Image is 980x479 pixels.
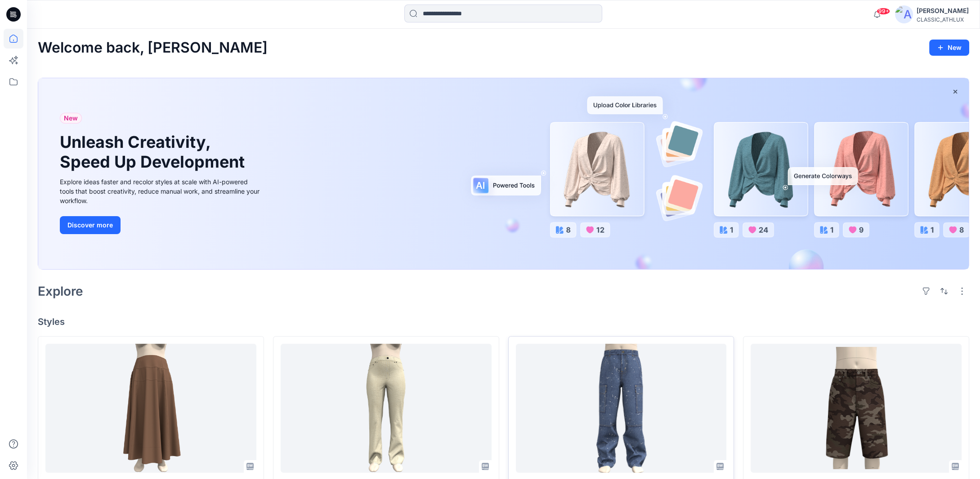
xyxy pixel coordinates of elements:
[917,16,969,23] div: CLASSIC_ATHLUX
[281,344,492,473] a: CF26130_ADM_B8 High Rise Flared Five Pocket Pants
[60,216,121,234] button: Discover more
[929,40,969,56] button: New
[917,5,969,16] div: [PERSON_NAME]
[38,40,268,56] h2: Welcome back, [PERSON_NAME]
[38,316,969,327] h4: Styles
[60,133,249,171] h1: Unleash Creativity, Speed Up Development
[516,344,727,473] a: CF26121_ADM_Baggy Cargo Jean
[38,284,83,298] h2: Explore
[895,5,913,23] img: avatar
[60,177,262,205] div: Explore ideas faster and recolor styles at scale with AI-powered tools that boost creativity, red...
[64,113,78,124] span: New
[751,344,962,473] a: CF26119_ADM_Baggy Short
[877,8,890,15] span: 99+
[45,344,256,473] a: CF26133_ADM_B13 Side Button Midi Skirt rev
[60,216,262,234] a: Discover more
